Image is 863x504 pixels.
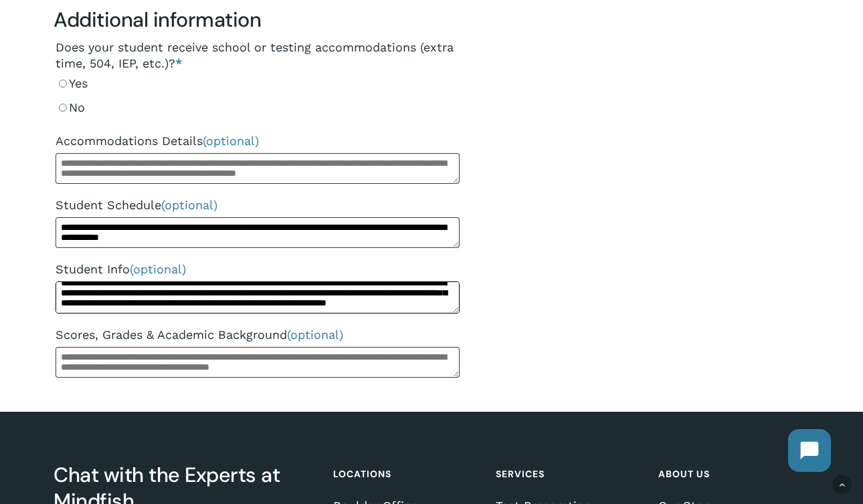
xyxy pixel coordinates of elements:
span: (optional) [287,328,343,342]
label: Student Schedule [56,193,460,217]
label: No [56,96,460,120]
h4: About Us [658,462,805,486]
iframe: Chatbot [775,416,844,485]
h4: Locations [333,462,480,486]
legend: Does your student receive school or testing accommodations (extra time, 504, IEP, etc.)? [56,39,460,72]
h4: Services [496,462,643,486]
span: (optional) [130,262,186,276]
span: (optional) [203,134,259,148]
h3: Additional information [54,7,462,33]
label: Student Info [56,257,460,281]
label: Accommodations Details [56,129,460,153]
span: (optional) [161,198,217,212]
label: Yes [56,72,460,96]
abbr: required [175,56,182,70]
label: Scores, Grades & Academic Background [56,323,460,347]
input: Yes [59,80,67,88]
input: No [59,104,67,112]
